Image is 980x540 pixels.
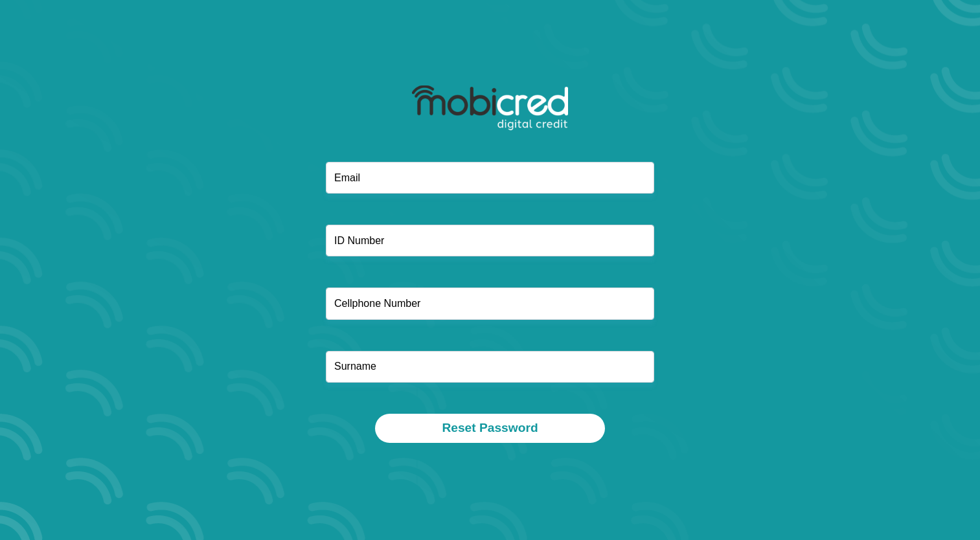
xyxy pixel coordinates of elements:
[326,225,654,256] input: ID Number
[326,351,654,383] input: Surname
[412,85,568,131] img: mobicred logo
[326,162,654,194] input: Email
[375,414,604,443] button: Reset Password
[326,287,654,319] input: Cellphone Number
